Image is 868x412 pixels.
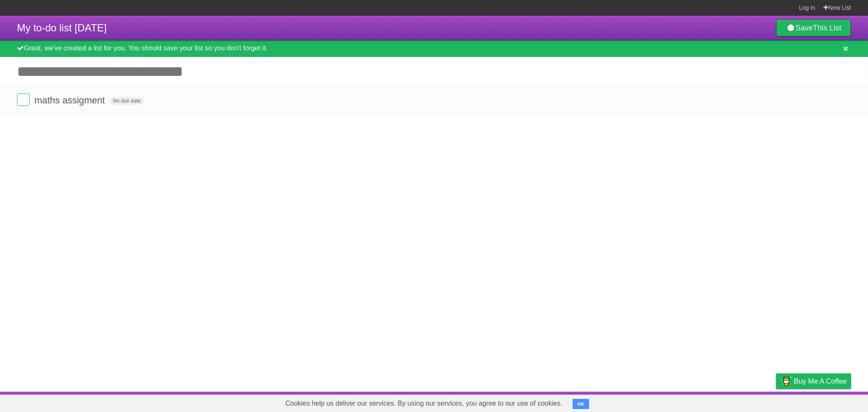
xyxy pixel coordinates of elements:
label: Done [17,93,30,106]
a: Terms [736,394,755,410]
img: Buy me a coffee [780,374,792,388]
span: Buy me a coffee [794,374,847,389]
button: OK [573,399,589,409]
a: Buy me a coffee [776,373,851,389]
span: My to-do list [DATE] [17,22,107,33]
a: About [663,394,681,410]
span: Cookies help us deliver our services. By using our services, you agree to our use of cookies. [277,395,571,412]
span: maths assigment [34,95,107,106]
span: No due date [110,97,144,105]
a: SaveThis List [776,19,851,36]
a: Privacy [765,394,787,410]
a: Suggest a feature [798,394,851,410]
b: This List [813,24,841,32]
a: Developers [691,394,726,410]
